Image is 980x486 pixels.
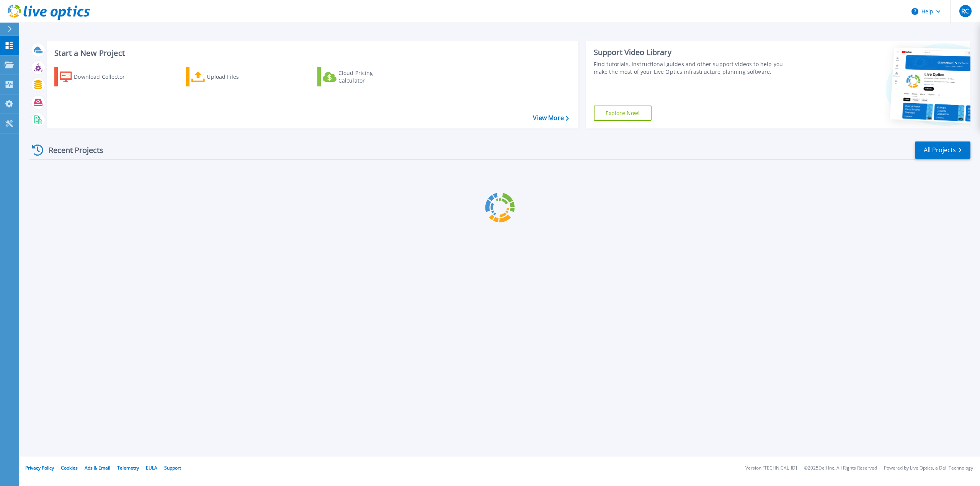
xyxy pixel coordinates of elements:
div: Download Collector [74,69,135,85]
div: Upload Files [207,69,268,85]
h3: Start a New Project [54,49,568,57]
a: Cookies [61,465,78,471]
a: Explore Now! [594,106,652,121]
a: Privacy Policy [25,465,54,471]
a: Download Collector [54,67,140,86]
li: Version: [TECHNICAL_ID] [745,466,797,471]
span: RC [961,8,969,14]
a: View More [533,114,568,122]
a: Upload Files [186,67,271,86]
div: Find tutorials, instructional guides and other support videos to help you make the most of your L... [594,60,792,76]
a: Ads & Email [85,465,110,471]
a: Support [164,465,181,471]
a: Telemetry [117,465,139,471]
li: Powered by Live Optics, a Dell Technology [884,466,973,471]
div: Support Video Library [594,47,792,57]
a: Cloud Pricing Calculator [317,67,403,86]
div: Recent Projects [29,141,114,159]
li: © 2025 Dell Inc. All Rights Reserved [804,466,877,471]
a: EULA [146,465,157,471]
a: All Projects [915,141,970,159]
div: Cloud Pricing Calculator [338,69,400,85]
